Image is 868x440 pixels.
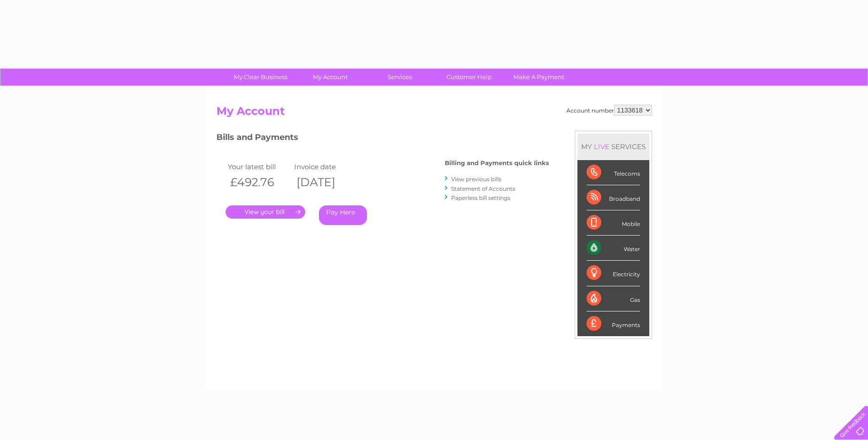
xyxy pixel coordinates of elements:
[223,69,298,86] a: My Clear Business
[451,176,501,182] a: View previous bills
[319,205,367,225] a: Pay Here
[226,173,292,192] th: £492.76
[592,142,611,151] div: LIVE
[216,105,652,122] h2: My Account
[226,205,305,219] a: .
[587,261,640,286] div: Electricity
[577,134,649,160] div: MY SERVICES
[431,69,507,86] a: Customer Help
[226,161,292,173] td: Your latest bill
[292,69,368,86] a: My Account
[587,185,640,210] div: Broadband
[292,173,358,192] th: [DATE]
[587,286,640,311] div: Gas
[445,160,549,166] h4: Billing and Payments quick links
[566,105,652,116] div: Account number
[587,210,640,236] div: Mobile
[451,185,515,192] a: Statement of Accounts
[501,69,577,86] a: Make A Payment
[587,311,640,336] div: Payments
[587,236,640,261] div: Water
[292,161,358,173] td: Invoice date
[587,160,640,185] div: Telecoms
[216,131,549,147] h3: Bills and Payments
[362,69,437,86] a: Services
[451,194,510,201] a: Paperless bill settings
